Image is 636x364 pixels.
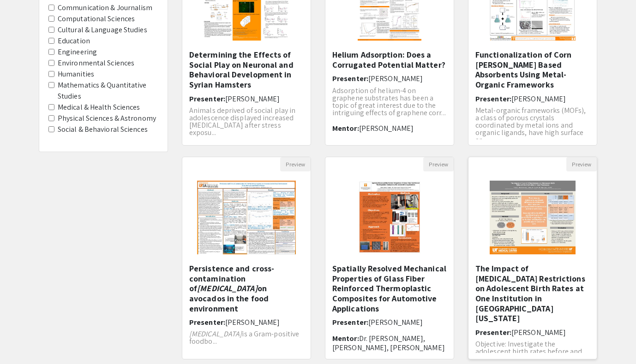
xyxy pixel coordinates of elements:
span: [PERSON_NAME] [225,94,280,104]
span: is a Gram-positive foodbo... [189,329,299,346]
button: Preview [280,157,311,171]
span: [PERSON_NAME] [511,328,566,337]
h5: Determining the Effects of Social Play on Neuronal and Behavioral Development in Syrian Hamsters [189,50,304,89]
span: Mentor: [189,352,216,362]
iframe: Chat [7,323,39,357]
label: Mathematics & Quantitative Studies [58,80,158,102]
span: [PERSON_NAME] [511,94,566,104]
span: Mentor: [332,334,359,343]
button: Preview [423,157,454,171]
p: Objective: Investigate the adolescent birth rates before and after the [MEDICAL_DATA] [475,341,590,363]
h6: Presenter: [475,94,590,103]
h6: Presenter: [332,318,447,327]
span: [PERSON_NAME] [225,317,280,327]
label: Cultural & Language Studies [58,24,147,35]
label: Humanities [58,69,94,80]
label: Environmental Sciences [58,58,134,69]
p: Adsorption of helium-4 on graphene substrates has been a topic of great interest due to the intri... [332,87,447,117]
img: <p><strong style="color: rgb(0, 0, 0);">Spatially Resolved Mechanical Properties of Glass Fiber R... [348,171,430,264]
em: [MEDICAL_DATA] [197,283,257,294]
span: [PERSON_NAME] [368,317,423,327]
p: Animals deprived of social play in adolescence displayed increased [MEDICAL_DATA] after stress ex... [189,107,304,136]
span: Mentor: [332,123,359,133]
span: [PERSON_NAME] [359,123,414,133]
label: Computational Sciences [58,13,135,24]
span: [PERSON_NAME] [368,74,423,83]
h5: Functionalization of Corn [PERSON_NAME] Based Absorbents Using Metal-Organic Frameworks [475,50,590,89]
label: Engineering [58,47,97,58]
h5: Helium Adsorption: Does a Corrugated Potential Matter? [332,50,447,70]
img: <p>The Impact of Covid-19 Restrictions on Adolescent Birth Rates at One Institution in East Tenne... [480,171,585,264]
h6: Presenter: [475,328,590,337]
button: Preview [566,157,597,171]
em: [MEDICAL_DATA] [189,329,242,339]
h5: Persistence and cross-contamination of on avocados in the food environment [189,264,304,313]
label: Physical Sciences & Astronomy [58,113,156,124]
p: Metal-organic frameworks (MOFs), a class of porous crystals coordinated by metal ions and organic... [475,107,590,144]
label: Communication & Journalism [58,2,153,13]
label: Medical & Health Sciences [58,102,140,113]
h5: Spatially Resolved Mechanical Properties of Glass Fiber Reinforced Thermoplastic Composites for A... [332,264,447,313]
img: <p>Persistence and cross-contamination of&nbsp;<em>Listeria monocytogenes</em>&nbsp;on avocados i... [188,171,305,264]
h6: Presenter: [189,318,304,327]
h6: Presenter: [189,94,304,103]
h5: The Impact of [MEDICAL_DATA] Restrictions on Adolescent Birth Rates at One Institution in [GEOGRA... [475,264,590,323]
div: Open Presentation <p>Persistence and cross-contamination of&nbsp;<em>Listeria monocytogenes</em>&... [182,157,311,359]
div: Open Presentation <p>The Impact of Covid-19 Restrictions on Adolescent Birth Rates at One Institu... [468,157,597,359]
label: Social & Behavioral Sciences [58,124,148,135]
h6: Presenter: [332,74,447,83]
label: Education [58,35,90,47]
span: [PERSON_NAME] [216,352,270,362]
span: Dr. [PERSON_NAME], [PERSON_NAME], [PERSON_NAME] [332,334,445,352]
div: Open Presentation <p><strong style="color: rgb(0, 0, 0);">Spatially Resolved Mechanical Propertie... [325,157,454,359]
